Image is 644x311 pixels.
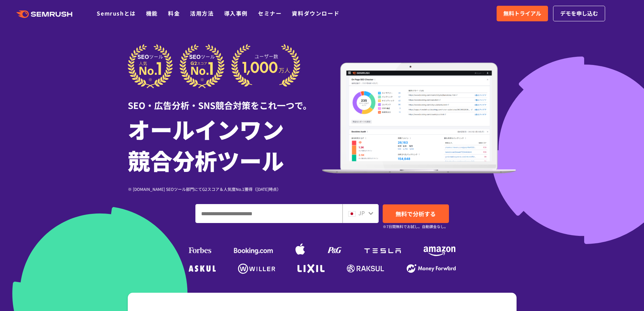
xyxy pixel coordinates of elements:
div: ※ [DOMAIN_NAME] SEOツール部門にてG2スコア＆人気度No.1獲得（[DATE]時点） [128,186,322,192]
h1: オールインワン 競合分析ツール [128,113,322,176]
span: JP [358,209,365,217]
span: 無料で分析する [396,209,436,218]
a: Semrushとは [97,9,136,17]
a: 無料トライアル [497,6,548,21]
div: SEO・広告分析・SNS競合対策をこれ一つで。 [128,88,322,112]
a: 機能 [146,9,158,17]
a: 無料で分析する [383,204,449,223]
a: 資料ダウンロード [292,9,339,17]
a: 導入事例 [224,9,248,17]
a: 料金 [168,9,180,17]
a: 活用方法 [190,9,214,17]
a: デモを申し込む [553,6,605,21]
small: ※7日間無料でお試し。自動課金なし。 [383,223,448,230]
span: デモを申し込む [560,9,598,18]
span: 無料トライアル [503,9,541,18]
input: ドメイン、キーワードまたはURLを入力してください [196,204,342,223]
a: セミナー [258,9,282,17]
